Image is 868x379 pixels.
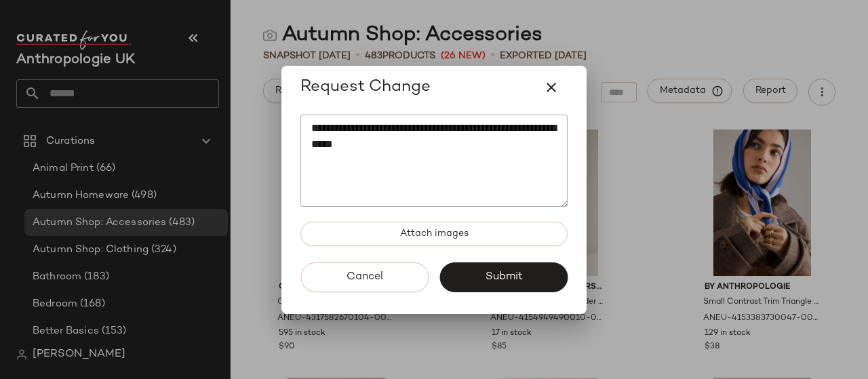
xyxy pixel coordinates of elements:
button: Attach images [300,222,568,246]
span: Cancel [346,271,383,283]
button: Submit [439,262,568,292]
button: Cancel [300,262,429,292]
span: Submit [484,271,522,283]
span: Request Change [300,77,431,98]
span: Attach images [399,228,469,239]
